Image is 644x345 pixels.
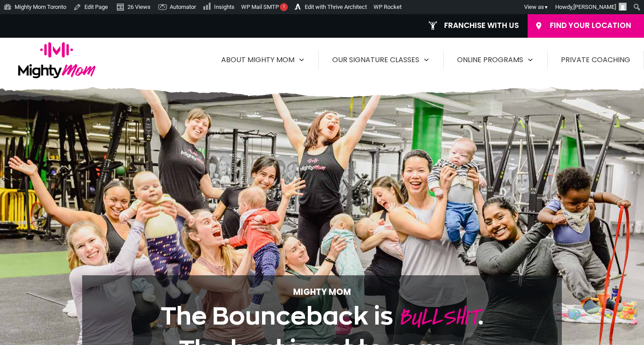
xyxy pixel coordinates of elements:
[444,21,519,31] span: Franchise With Us
[544,4,549,10] span: ▼
[457,53,523,67] span: Online Programs
[221,53,294,67] span: About Mighty Mom
[332,53,430,67] a: Our Signature Classes
[528,14,644,38] a: Find Your Location
[161,302,393,329] span: The Bounceback is
[18,42,95,78] img: logo-mighty-mom-full
[561,53,630,67] a: Private Coaching
[332,53,419,67] span: Our Signature Classes
[428,14,519,38] a: Franchise With Us
[457,53,534,67] a: Online Programs
[550,21,637,31] span: Find Your Location
[573,4,616,10] span: [PERSON_NAME]
[280,3,288,11] span: !
[109,285,535,299] p: Mighty Mom
[221,53,305,67] a: About Mighty Mom
[398,301,478,334] span: BULLSHIT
